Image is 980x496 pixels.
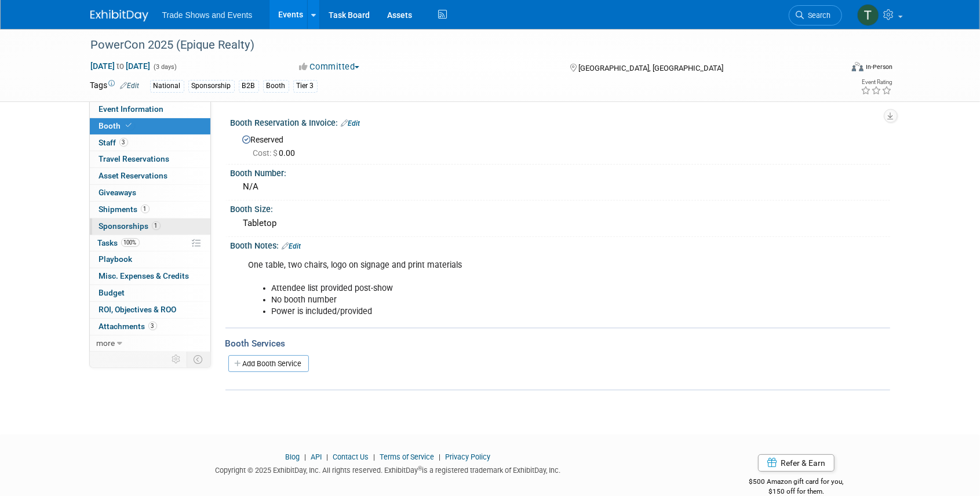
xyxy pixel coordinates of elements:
span: | [436,453,443,461]
span: Staff [99,138,128,147]
span: Sponsorships [99,221,161,231]
a: Event Information [90,101,210,118]
div: Booth Services [225,337,890,350]
div: PowerCon 2025 (Epique Realty) [87,35,825,56]
a: Travel Reservations [90,151,210,167]
div: $500 Amazon gift card for you, [703,469,890,496]
a: Edit [341,119,360,127]
span: | [301,453,309,461]
div: Event Rating [861,79,892,85]
span: Trade Shows and Events [162,10,253,20]
li: No booth number [272,294,756,306]
a: ROI, Objectives & ROO [90,302,210,318]
div: Booth Reservation & Invoice: [231,114,890,129]
div: Reserved [239,131,881,159]
img: ExhibitDay [90,10,148,21]
span: [DATE] [DATE] [90,61,151,71]
span: Tasks [98,238,140,247]
div: Copyright © 2025 ExhibitDay, Inc. All rights reserved. ExhibitDay is a registered trademark of Ex... [90,462,686,476]
div: Tier 3 [293,80,318,92]
span: Cost: $ [253,148,279,158]
a: Attachments3 [90,319,210,335]
div: B2B [239,80,259,92]
a: Shipments1 [90,202,210,218]
span: Event Information [99,104,164,114]
div: Booth Size: [231,200,890,215]
li: Power is included/provided [272,306,756,318]
span: Asset Reservations [99,171,168,180]
td: Tags [90,79,140,93]
span: Shipments [99,205,150,214]
a: Search [789,5,842,25]
span: 0.00 [253,148,300,158]
a: Edit [121,82,140,90]
a: API [311,453,322,461]
span: 1 [141,205,150,213]
a: Add Booth Service [228,355,309,372]
a: Playbook [90,251,210,268]
td: Personalize Event Tab Strip [167,352,187,367]
li: Attendee list provided post-show [272,283,756,294]
div: Tabletop [239,214,881,232]
span: to [115,61,126,71]
span: (3 days) [153,63,177,71]
span: Travel Reservations [99,154,170,163]
span: Playbook [99,254,133,264]
span: | [370,453,378,461]
div: Booth Notes: [231,237,890,252]
a: Privacy Policy [445,453,490,461]
span: 3 [148,322,157,330]
a: Terms of Service [380,453,434,461]
span: 100% [121,238,140,247]
div: National [150,80,184,92]
span: 3 [119,138,128,147]
a: Giveaways [90,185,210,201]
a: Asset Reservations [90,168,210,184]
a: Sponsorships1 [90,218,210,235]
div: In-Person [865,63,892,71]
span: Giveaways [99,188,137,197]
span: | [323,453,331,461]
span: Budget [99,288,125,297]
div: Event Format [774,60,893,78]
span: more [97,338,115,348]
span: Booth [99,121,134,130]
img: Format-Inperson.png [852,62,864,71]
span: ROI, Objectives & ROO [99,305,177,314]
span: 1 [152,221,161,230]
span: [GEOGRAPHIC_DATA], [GEOGRAPHIC_DATA] [578,64,723,72]
span: Attachments [99,322,157,331]
a: Contact Us [333,453,369,461]
td: Toggle Event Tabs [187,352,210,367]
span: Misc. Expenses & Credits [99,271,190,280]
a: Tasks100% [90,235,210,251]
span: Search [804,11,831,20]
a: more [90,335,210,352]
div: One table, two chairs, logo on signage and print materials [241,254,763,323]
sup: ® [418,465,422,472]
a: Edit [282,242,301,250]
img: Tiff Wagner [857,4,879,26]
div: Sponsorship [188,80,235,92]
i: Booth reservation complete [126,122,132,129]
a: Budget [90,285,210,301]
div: Booth Number: [231,165,890,179]
button: Committed [295,61,364,73]
a: Staff3 [90,135,210,151]
a: Booth [90,118,210,134]
div: Booth [263,80,289,92]
a: Misc. Expenses & Credits [90,268,210,285]
div: N/A [239,178,881,196]
a: Refer & Earn [758,454,835,472]
a: Blog [285,453,300,461]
